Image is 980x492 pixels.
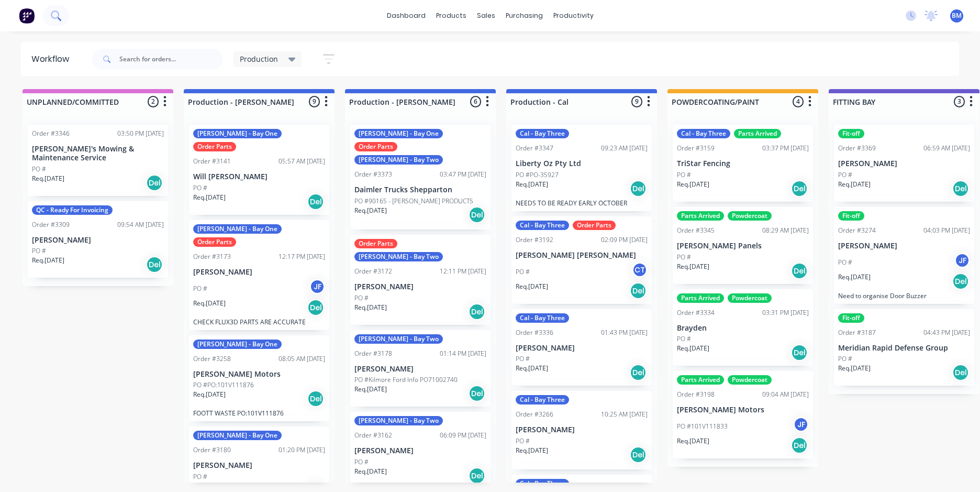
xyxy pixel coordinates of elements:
p: [PERSON_NAME] Motors [193,370,325,379]
div: Cal - Bay Three [516,129,569,138]
div: Del [791,180,808,197]
p: Daimler Trucks Shepparton [354,185,486,194]
div: 10:25 AM [DATE] [601,410,648,419]
div: Order #3258 [193,354,231,364]
div: [PERSON_NAME] - Bay TwoOrder #316206:09 PM [DATE][PERSON_NAME]PO #Req.[DATE]Del [350,412,491,489]
div: purchasing [500,8,548,24]
div: Order #3180 [193,445,231,455]
div: Order #3373 [354,170,392,179]
div: Parts Arrived [734,129,781,138]
div: 06:09 PM [DATE] [440,431,486,440]
div: Order #3309 [32,220,70,229]
div: Order #3369 [838,144,876,153]
div: Parts ArrivedPowdercoatOrder #319809:04 AM [DATE][PERSON_NAME] MotorsPO #101V111833JFReq.[DATE]Del [673,371,813,458]
div: Fit-off [838,129,864,138]
p: PO # [516,267,530,277]
span: Production [240,53,278,64]
div: 08:05 AM [DATE] [279,354,325,364]
div: Cal - Bay Three [677,129,730,138]
div: Order #3274 [838,226,876,235]
div: Del [630,180,647,197]
div: Order Parts [193,237,236,247]
div: Order #3346 [32,129,70,138]
div: [PERSON_NAME] - Bay Two [354,416,443,425]
p: Req. [DATE] [516,446,548,455]
div: Order #3162 [354,431,392,440]
div: 01:14 PM [DATE] [440,349,486,358]
div: Del [307,390,324,407]
p: [PERSON_NAME] [193,268,325,277]
div: Del [791,437,808,454]
p: Req. [DATE] [32,256,64,265]
p: PO #90165 - [PERSON_NAME] PRODUCTS [354,196,473,206]
p: Req. [DATE] [354,467,387,476]
div: productivity [548,8,599,24]
span: BM [952,11,962,20]
div: [PERSON_NAME] - Bay OneOrder PartsOrder #317312:17 PM [DATE][PERSON_NAME]PO #JFReq.[DATE]DelCHECK... [189,220,329,330]
p: Req. [DATE] [677,344,709,353]
div: [PERSON_NAME] - Bay OneOrder Parts[PERSON_NAME] - Bay TwoOrder #337303:47 PM [DATE]Daimler Trucks... [350,125,491,229]
div: Order #3347 [516,144,553,153]
p: PO # [32,246,46,256]
div: Del [630,364,647,381]
p: PO # [516,436,530,446]
div: Cal - Bay ThreeOrder #326610:25 AM [DATE][PERSON_NAME]PO #Req.[DATE]Del [511,391,652,469]
div: Order Parts [354,239,397,248]
p: [PERSON_NAME] [516,425,648,434]
div: [PERSON_NAME] - Bay Two [354,252,443,261]
p: Meridian Rapid Defense Group [838,344,970,353]
p: Req. [DATE] [516,364,548,373]
div: 12:17 PM [DATE] [279,252,325,261]
div: Del [630,446,647,463]
a: dashboard [382,8,431,24]
p: PO # [193,183,207,193]
p: PO #PO:101V111876 [193,380,254,390]
p: Brayden [677,324,809,333]
p: Req. [DATE] [32,174,64,183]
p: TriStar Fencing [677,159,809,168]
p: [PERSON_NAME] [32,236,164,245]
div: Parts ArrivedPowdercoatOrder #333403:31 PM [DATE]BraydenPO #Req.[DATE]Del [673,289,813,366]
p: [PERSON_NAME] [PERSON_NAME] [516,251,648,260]
div: [PERSON_NAME] - Bay TwoOrder #317801:14 PM [DATE][PERSON_NAME]PO #Kilmore Ford Info PO71002740Req... [350,330,491,407]
div: JF [309,279,325,294]
p: PO # [354,293,369,303]
div: Parts Arrived [677,293,724,303]
div: Fit-offOrder #336906:59 AM [DATE][PERSON_NAME]PO #Req.[DATE]Del [834,125,974,202]
p: Will [PERSON_NAME] [193,172,325,181]
p: Req. [DATE] [193,299,226,308]
img: Factory [19,8,35,24]
p: Req. [DATE] [193,193,226,202]
p: PO # [193,472,207,482]
div: QC - Ready For Invoicing [32,205,113,215]
p: Req. [DATE] [516,180,548,189]
p: Req. [DATE] [193,482,226,491]
p: PO # [838,170,852,180]
p: Req. [DATE] [354,385,387,394]
div: Order Parts [193,142,236,151]
div: Order Parts[PERSON_NAME] - Bay TwoOrder #317212:11 PM [DATE][PERSON_NAME]PO #Req.[DATE]Del [350,235,491,325]
p: [PERSON_NAME] [193,461,325,470]
p: PO # [677,253,691,262]
p: PO #PO-35927 [516,170,559,180]
div: CT [632,262,648,278]
div: Del [469,206,485,223]
p: [PERSON_NAME] [838,159,970,168]
p: [PERSON_NAME] [354,365,486,374]
p: Req. [DATE] [193,390,226,399]
div: 05:57 AM [DATE] [279,157,325,166]
p: Req. [DATE] [838,180,871,189]
div: Powdercoat [728,293,772,303]
div: Del [469,385,485,402]
p: [PERSON_NAME] [354,446,486,455]
p: [PERSON_NAME] [516,344,648,353]
div: 02:09 PM [DATE] [601,235,648,245]
div: Cal - Bay ThreeParts ArrivedOrder #315903:37 PM [DATE]TriStar FencingPO #Req.[DATE]Del [673,125,813,202]
div: Cal - Bay ThreeOrder #333601:43 PM [DATE][PERSON_NAME]PO #Req.[DATE]Del [511,309,652,386]
div: Order Parts [354,142,397,151]
p: PO # [32,165,46,174]
div: Fit-off [838,211,864,221]
div: 01:20 PM [DATE] [279,445,325,455]
div: Parts Arrived [677,211,724,221]
div: Del [630,282,647,299]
